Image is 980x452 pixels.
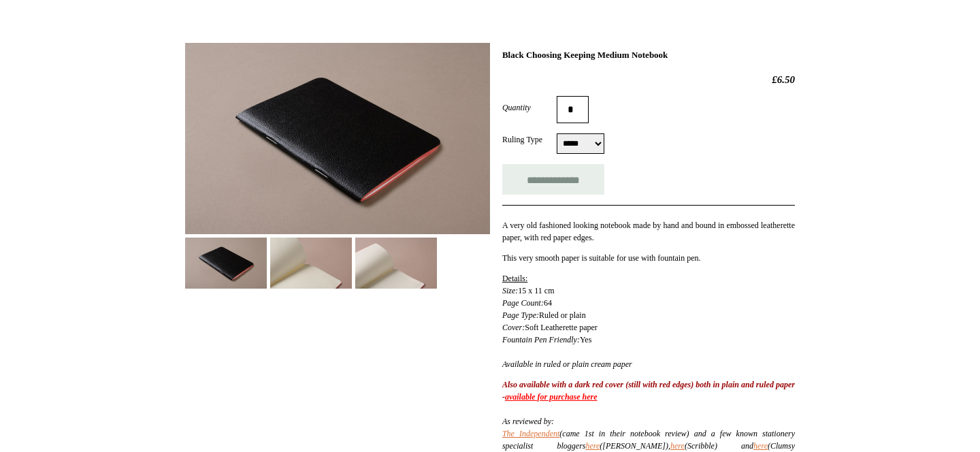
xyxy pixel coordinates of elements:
[502,380,795,402] strong: Also available with a dark red cover (still with red edges) both in plain and ruled paper -
[502,219,795,244] p: A very old fashioned looking notebook made by hand and bound in embossed leatherette paper, with ...
[502,286,518,295] em: Size:
[670,441,685,451] a: here
[525,323,598,332] span: Soft Leatherette paper
[502,335,580,344] em: Fountain Pen Friendly:
[502,429,559,438] a: The Independent
[580,335,591,344] span: Yes
[585,441,600,451] a: here
[502,274,527,283] span: Details:
[270,238,352,289] img: Black Choosing Keeping Medium Notebook
[502,101,557,114] label: Quantity
[502,50,795,61] h1: Black Choosing Keeping Medium Notebook
[505,392,598,402] a: available for purchase here
[502,323,525,332] em: Cover:
[539,310,586,320] span: Ruled or plain
[502,74,795,86] h2: £6.50
[185,238,267,289] img: Black Choosing Keeping Medium Notebook
[502,359,632,369] i: Available in ruled or plain cream paper
[502,252,795,264] p: This very smooth paper is suitable for use with fountain pen.
[753,441,768,451] a: here
[502,133,557,146] label: Ruling Type
[185,43,490,234] img: Black Choosing Keeping Medium Notebook
[544,298,552,308] span: 64
[502,298,544,308] em: Page Count:
[518,286,554,295] span: 15 x 11 cm
[355,238,437,289] img: Black Choosing Keeping Medium Notebook
[502,310,539,320] em: Page Type:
